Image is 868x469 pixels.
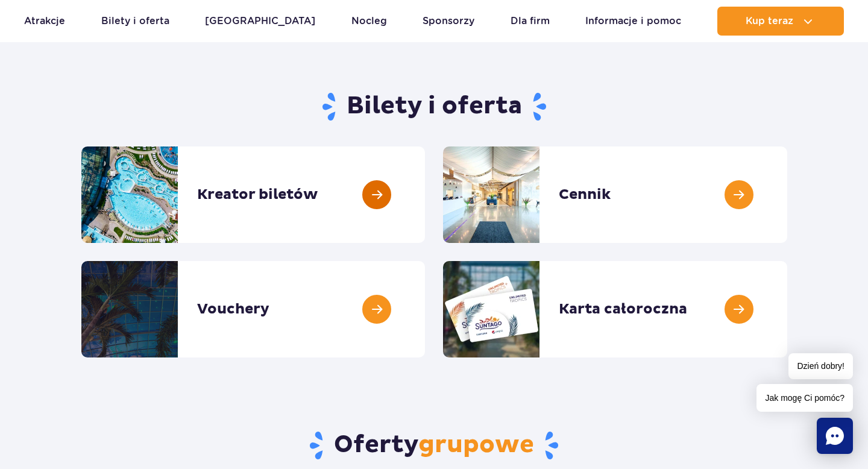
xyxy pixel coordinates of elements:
[418,430,534,460] span: grupowe
[788,353,853,379] span: Dzień dobry!
[585,7,681,36] a: Informacje i pomoc
[756,384,853,412] span: Jak mogę Ci pomóc?
[511,7,550,36] a: Dla firm
[746,16,793,27] span: Kup teraz
[81,91,787,122] h1: Bilety i oferta
[81,430,787,461] h2: Oferty
[717,7,844,36] button: Kup teraz
[817,418,853,454] div: Chat
[351,7,387,36] a: Nocleg
[24,7,65,36] a: Atrakcje
[423,7,474,36] a: Sponsorzy
[101,7,169,36] a: Bilety i oferta
[205,7,315,36] a: [GEOGRAPHIC_DATA]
